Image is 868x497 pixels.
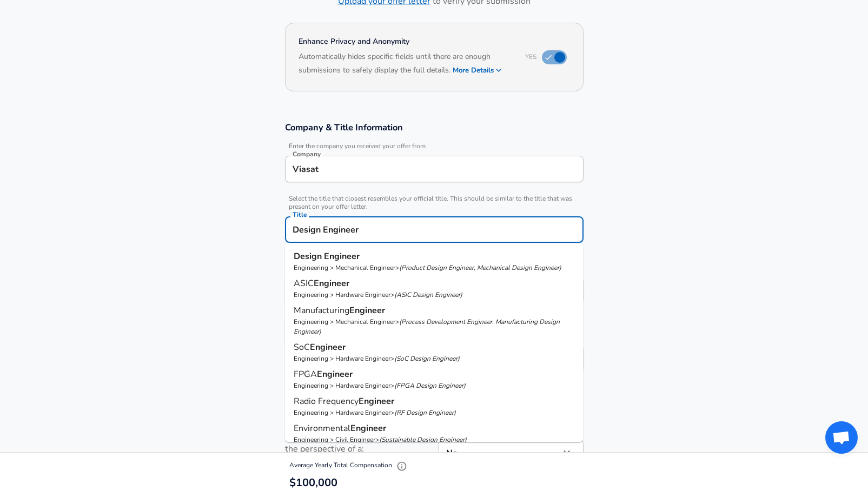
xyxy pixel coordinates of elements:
strong: Engineer [349,304,385,316]
p: ( FPGA Design Engineer ) [394,381,466,390]
h6: Automatically hides specific fields until there are enough submissions to safely display the full... [299,51,512,78]
p: Engineering > Hardware Engineer > [294,408,575,418]
span: Radio Frequency [294,395,359,407]
p: Engineering > Mechanical Engineer > [294,263,575,273]
p: ( Process Development Engineer. Manufacturing Design Engineer ) [294,317,560,336]
span: Yes [525,52,536,61]
label: Company [293,151,321,157]
h3: Company & Title Information [285,121,584,134]
div: Open chat [825,421,858,454]
p: Engineering > Civil Engineer > [294,435,575,445]
p: Engineering > Mechanical Engineer > [294,317,575,336]
span: FPGA [294,368,317,380]
span: Environmental [294,422,350,434]
span: Average Yearly Total Compensation [289,461,410,470]
strong: Engineer [314,277,349,289]
input: Google [290,161,579,177]
p: ( Sustainable Design Engineer ) [379,435,467,444]
span: Manufacturing [294,304,349,316]
p: ( Product Design Engineer, Mechanical Design Engineer ) [399,263,561,272]
button: More Details [453,63,502,78]
p: ( ASIC Design Engineer ) [394,290,462,299]
strong: Engineer [317,368,353,380]
label: Title [293,211,307,218]
p: ( SoC Design Engineer ) [394,354,460,363]
p: Engineering > Hardware Engineer > [294,381,575,390]
strong: Engineer [324,250,360,262]
label: These compensation details are from the perspective of a: [285,430,430,455]
h4: Enhance Privacy and Anonymity [299,36,512,47]
span: SoC [294,341,310,353]
strong: Engineer [350,422,386,434]
p: Engineering > Hardware Engineer > [294,354,575,363]
strong: Engineer [310,341,346,353]
span: ASIC [294,277,314,289]
strong: Design [294,250,324,262]
input: Software Engineer [290,221,579,238]
strong: Engineer [359,395,394,407]
p: Engineering > Hardware Engineer > [294,290,575,300]
span: Select the title that closest resembles your official title. This should be similar to the title ... [285,195,584,211]
p: ( RF Design Engineer ) [394,408,456,417]
span: Enter the company you received your offer from [285,142,584,150]
button: Explain Total Compensation [394,458,410,474]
